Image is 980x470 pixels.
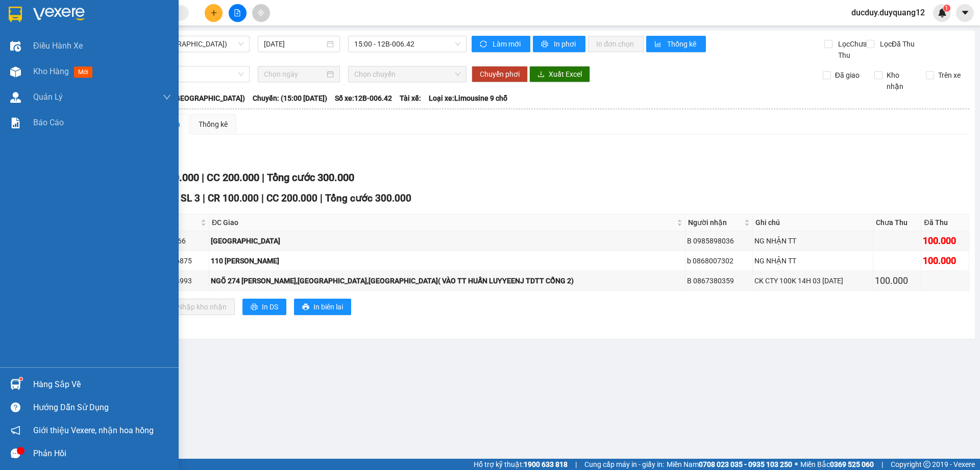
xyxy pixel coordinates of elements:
img: warehouse-icon [10,92,21,103]
span: notification [11,426,20,435]
span: | [881,459,883,470]
img: icon-new-feature [938,8,947,17]
span: Tổng cước 300.000 [267,171,354,184]
span: Thống kê [667,38,698,50]
button: printerIn phơi [533,36,585,52]
span: Kho hàng [33,66,69,76]
span: Miền Nam [667,459,792,470]
button: aim [252,4,270,22]
span: Làm mới [493,38,522,50]
span: Chọn chuyến [354,66,460,82]
button: file-add [229,4,247,22]
span: 1 [945,5,948,12]
sup: 1 [19,377,22,381]
span: question-circle [11,402,20,412]
span: Tổng cước 300.000 [325,192,411,204]
span: Giới thiệu Vexere, nhận hoa hồng [33,424,154,437]
span: Tài xế: [400,93,421,104]
div: CK CTY 100K 14H 03 [DATE] [754,275,871,286]
span: | [320,192,323,204]
img: warehouse-icon [10,379,21,390]
strong: 0369 525 060 [830,460,874,468]
span: mới [74,66,92,78]
div: 100.000 [875,274,920,288]
button: printerIn DS [242,299,286,315]
span: printer [251,303,258,311]
span: Cung cấp máy in - giấy in: [584,459,664,470]
span: ducduy.duyquang12 [843,6,933,19]
button: downloadNhập kho nhận [158,299,235,315]
span: message [11,449,20,458]
th: Chưa Thu [873,214,922,231]
button: plus [205,4,223,22]
span: Lọc Chưa Thu [834,38,869,61]
span: copyright [923,461,930,468]
span: CR 100.000 [208,192,259,204]
button: bar-chartThống kê [646,36,706,52]
strong: 1900 633 818 [524,460,568,468]
span: plus [210,9,217,16]
span: aim [257,9,264,16]
span: Quản Lý [33,91,63,103]
span: caret-down [961,8,970,17]
button: Chuyển phơi [472,66,528,82]
span: sync [480,40,488,49]
span: SL 3 [181,192,200,204]
div: Hàng sắp về [33,377,171,392]
span: 15:00 - 12B-006.42 [354,36,460,52]
div: NG NHẬN TT [754,255,871,266]
button: printerIn biên lai [294,299,351,315]
input: 14/09/2025 [264,38,325,50]
div: 100.000 [923,234,967,248]
span: Người nhận [688,217,743,228]
div: NGÕ 274 [PERSON_NAME],[GEOGRAPHIC_DATA],[GEOGRAPHIC_DATA]( VÀO TT HUẤN LUYYEENJ TDTT CỔNG 2) [211,275,683,286]
th: Đã Thu [921,214,969,231]
span: Lọc Đã Thu [876,38,916,50]
span: printer [541,40,550,49]
span: | [262,171,264,184]
span: Số xe: 12B-006.42 [335,93,392,104]
div: Thống kê [199,119,228,130]
div: Hướng dẫn sử dụng [33,400,171,415]
span: ĐC Giao [212,217,675,228]
span: ⚪️ [795,462,798,466]
div: B 0867380359 [687,275,751,286]
img: warehouse-icon [10,66,21,77]
span: printer [302,303,309,311]
button: caret-down [956,4,974,22]
span: download [537,71,545,79]
img: warehouse-icon [10,41,21,52]
span: In DS [262,301,278,312]
span: bar-chart [654,40,663,49]
span: CC 200.000 [207,171,259,184]
th: Ghi chú [753,214,873,231]
span: Chuyến: (15:00 [DATE]) [253,93,327,104]
div: 100.000 [923,254,967,268]
div: b 0868007302 [687,255,751,266]
div: NG NHẬN TT [754,235,871,247]
span: file-add [234,9,241,16]
span: In phơi [554,38,577,50]
span: | [575,459,577,470]
button: syncLàm mới [472,36,530,52]
span: CC 200.000 [266,192,317,204]
img: solution-icon [10,118,21,128]
button: downloadXuất Excel [529,66,590,82]
span: down [163,93,171,101]
span: | [203,192,205,204]
span: Trên xe [934,70,965,81]
span: Đã giao [831,70,864,81]
input: Chọn ngày [264,69,325,80]
div: Phản hồi [33,446,171,461]
span: Báo cáo [33,116,64,129]
span: | [261,192,264,204]
span: Hỗ trợ kỹ thuật: [474,459,568,470]
span: Kho nhận [883,70,918,92]
sup: 1 [943,5,950,12]
div: 110 [PERSON_NAME] [211,255,683,266]
strong: 0708 023 035 - 0935 103 250 [699,460,792,468]
span: Xuất Excel [549,69,582,80]
div: [GEOGRAPHIC_DATA] [211,235,683,247]
span: Điều hành xe [33,39,83,52]
img: logo-vxr [9,7,22,22]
